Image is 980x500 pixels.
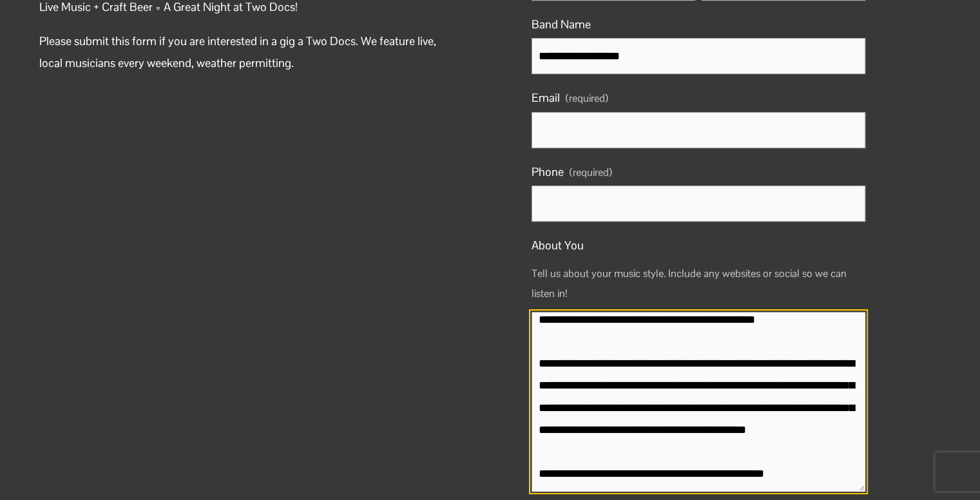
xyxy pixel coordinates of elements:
[532,87,560,109] span: Email
[570,168,612,178] span: (required)
[566,89,608,109] span: (required)
[532,235,584,256] span: About You
[532,259,865,309] p: Tell us about your music style. Include any websites or social so we can listen in!
[532,161,564,183] span: Phone
[532,14,591,35] span: Band Name
[39,30,449,74] p: Please submit this form if you are interested in a gig a Two Docs. We feature live, local musicia...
